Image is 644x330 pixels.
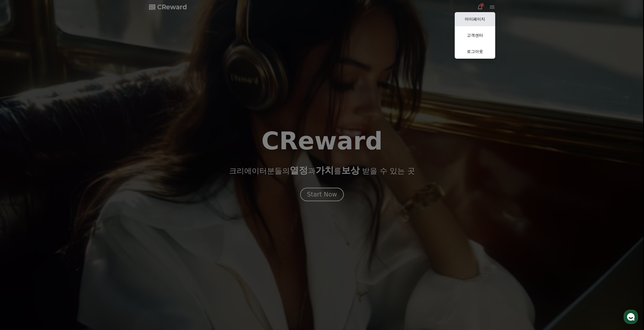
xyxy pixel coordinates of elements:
[455,28,495,42] a: 고객센터
[33,160,65,173] a: 대화
[455,45,495,59] a: 로그아웃
[455,12,495,59] button: 마이페이지 고객센터 로그아웃
[65,160,97,173] a: 설정
[455,12,495,26] a: 마이페이지
[78,168,84,172] span: 설정
[2,160,33,173] a: 홈
[16,168,19,172] span: 홈
[46,168,52,172] span: 대화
